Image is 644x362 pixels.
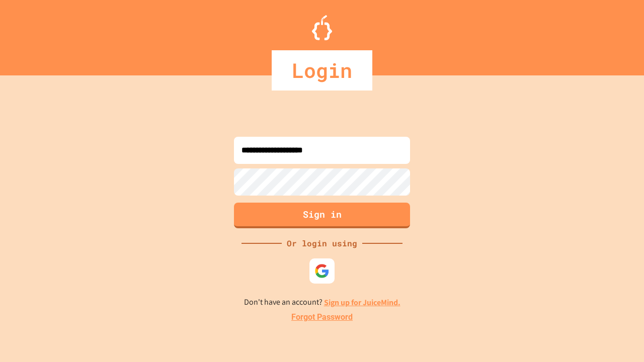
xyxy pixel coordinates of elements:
div: Or login using [282,237,362,249]
p: Don't have an account? [244,296,400,309]
button: Sign in [234,203,410,228]
a: Sign up for JuiceMind. [324,297,400,308]
img: google-icon.svg [314,263,330,279]
img: Logo.svg [312,15,332,40]
div: Login [272,50,372,90]
a: Forgot Password [291,311,353,323]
